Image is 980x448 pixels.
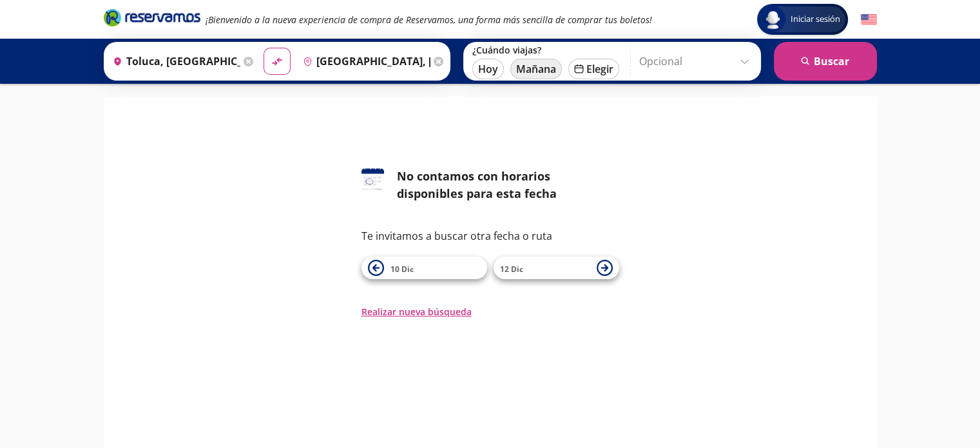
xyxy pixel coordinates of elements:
[108,45,240,77] input: Buscar Origen
[568,59,619,79] button: Elegir
[390,264,414,275] span: 10 Dic
[206,14,652,26] em: ¡Bienvenido a la nueva experiencia de compra de Reservamos, una forma más sencilla de comprar tus...
[785,13,845,26] span: Iniciar sesión
[361,257,487,279] button: 10 Dic
[861,12,877,28] button: English
[104,8,200,27] i: Brand Logo
[472,44,619,56] label: ¿Cuándo viajas?
[774,42,877,81] button: Buscar
[500,264,523,275] span: 12 Dic
[494,257,619,279] button: 12 Dic
[298,45,430,77] input: Buscar Destino
[472,59,504,79] button: Hoy
[397,168,619,202] div: No contamos con horarios disponibles para esta fecha
[361,305,472,318] button: Realizar nueva búsqueda
[104,8,200,31] a: Brand Logo
[639,45,754,77] input: Opcional
[361,228,619,244] p: Te invitamos a buscar otra fecha o ruta
[510,59,562,79] button: Mañana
